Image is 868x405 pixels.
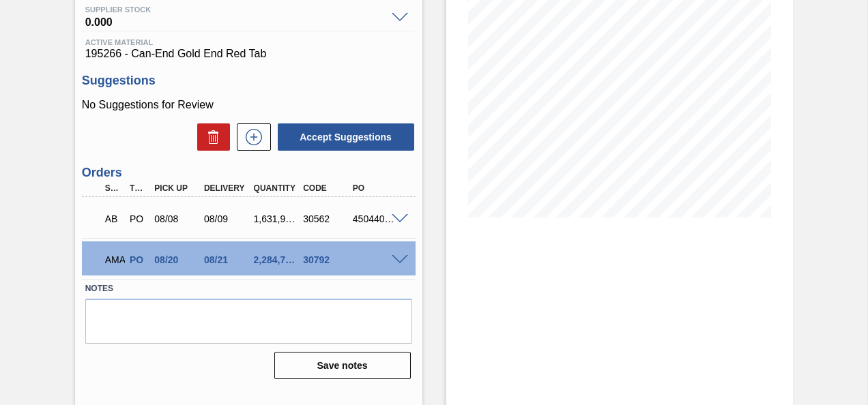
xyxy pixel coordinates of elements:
[151,183,204,193] div: Pick up
[85,279,412,299] label: Notes
[85,48,412,60] span: 195266 - Can-End Gold End Red Tab
[126,183,149,193] div: Type
[201,254,254,265] div: 08/21/2025
[250,183,304,193] div: Quantity
[274,352,411,379] button: Save notes
[271,122,416,152] div: Accept Suggestions
[82,99,416,111] p: No Suggestions for Review
[126,213,149,224] div: Purchase order
[151,254,204,265] div: 08/20/2025
[201,183,254,193] div: Delivery
[126,254,149,265] div: Purchase order
[105,254,121,265] p: AMA
[102,204,125,234] div: Awaiting Pick Up
[201,213,254,224] div: 08/09/2025
[151,213,204,224] div: 08/08/2025
[300,254,353,265] div: 30792
[300,183,353,193] div: Code
[250,254,304,265] div: 2,284,744.000
[278,123,414,151] button: Accept Suggestions
[105,213,121,224] p: AB
[349,213,403,224] div: 4504408114
[82,74,416,88] h3: Suggestions
[190,123,230,151] div: Delete Suggestions
[85,14,385,27] span: 0.000
[349,183,403,193] div: PO
[102,183,125,193] div: Step
[230,123,271,151] div: New suggestion
[85,38,412,46] span: Active Material
[250,213,304,224] div: 1,631,960.000
[82,166,416,180] h3: Orders
[85,5,385,14] span: Supplier Stock
[102,245,125,275] div: Awaiting Manager Approval
[300,213,353,224] div: 30562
